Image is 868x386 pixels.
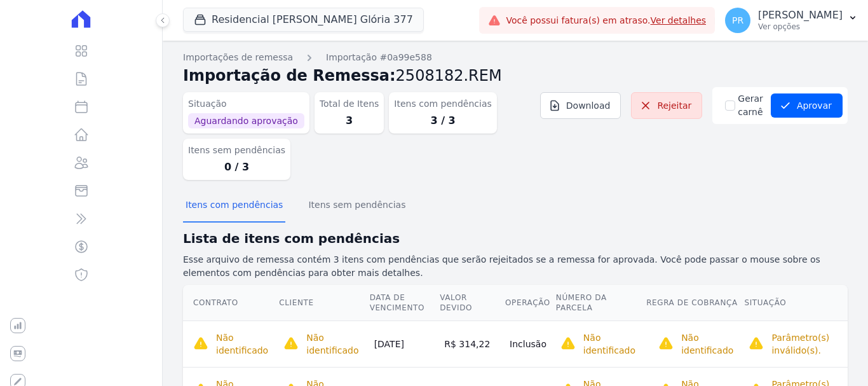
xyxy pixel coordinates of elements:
dt: Situação [188,97,304,111]
td: Inclusão [505,321,555,367]
dt: Itens sem pendências [188,144,285,157]
button: PR [PERSON_NAME] Ver opções [715,3,868,38]
h2: Importação de Remessa: [183,64,848,87]
dd: 0 / 3 [188,160,285,175]
span: Você possui fatura(s) em atraso. [506,14,706,27]
span: PR [732,16,743,25]
p: Esse arquivo de remessa contém 3 itens com pendências que serão rejeitados se a remessa for aprov... [183,253,848,280]
a: Download [540,92,621,119]
dd: 3 [320,113,379,128]
nav: Breadcrumb [183,51,848,64]
a: Ver detalhes [651,15,707,25]
dd: 3 / 3 [394,113,491,128]
th: Data de Vencimento [369,285,440,321]
th: Operação [505,285,555,321]
th: Número da Parcela [555,285,646,321]
dt: Total de Itens [320,97,379,111]
p: Não identificado [681,331,738,357]
button: Aprovar [771,93,843,118]
button: Itens sem pendências [306,190,408,223]
span: Aguardando aprovação [188,113,304,128]
td: R$ 314,22 [439,321,505,367]
p: Ver opções [758,22,843,32]
label: Gerar carnê [738,92,763,119]
p: Não identificado [216,331,273,357]
p: [PERSON_NAME] [758,9,843,22]
button: Itens com pendências [183,190,285,223]
p: Parâmetro(s) inválido(s). [771,331,843,357]
a: Rejeitar [631,92,702,119]
th: Valor devido [439,285,505,321]
p: Não identificado [306,331,363,357]
th: Contrato [183,285,278,321]
h2: Lista de itens com pendências [183,229,848,248]
span: 2508182.REM [396,67,502,85]
th: Regra de Cobrança [646,285,743,321]
th: Situação [743,285,848,321]
button: Residencial [PERSON_NAME] Glória 377 [183,8,424,32]
dt: Itens com pendências [394,97,491,111]
p: Não identificado [583,331,641,357]
a: Importação #0a99e588 [326,51,432,64]
th: Cliente [278,285,369,321]
a: Importações de remessa [183,51,293,64]
td: [DATE] [369,321,440,367]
